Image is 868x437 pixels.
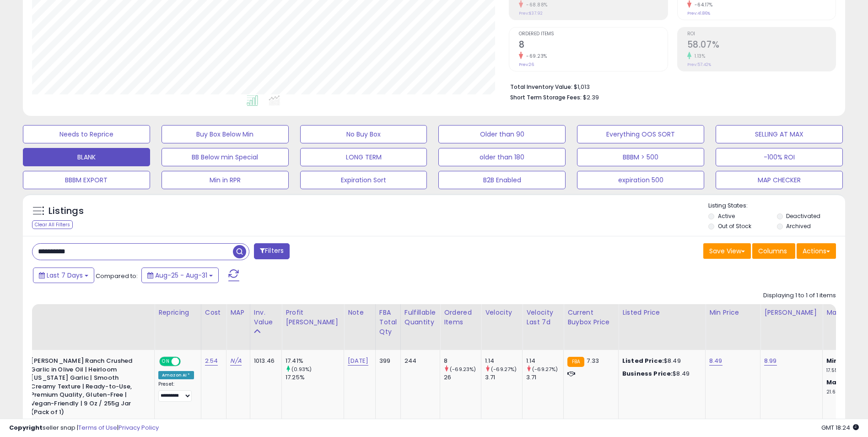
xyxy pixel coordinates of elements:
[764,308,819,317] div: [PERSON_NAME]
[96,272,138,280] span: Compared to:
[438,171,566,189] button: B2B Enabled
[519,39,667,52] h2: 8
[158,308,197,317] div: Repricing
[9,423,43,432] strong: Copyright
[141,268,219,283] button: Aug-25 - Aug-31
[162,148,289,166] button: BB Below min Special
[379,308,397,337] div: FBA Total Qty
[438,125,566,143] button: Older than 90
[709,308,756,317] div: Min Price
[510,81,829,92] li: $1,013
[162,171,289,189] button: Min in RPR
[821,423,859,432] span: 2025-09-8 18:24 GMT
[718,212,735,220] label: Active
[687,62,711,67] small: Prev: 57.42%
[49,205,84,218] h5: Listings
[158,381,194,402] div: Preset:
[687,11,710,16] small: Prev: 41.86%
[300,125,427,143] button: No Buy Box
[300,148,427,166] button: LONG TERM
[485,373,522,382] div: 3.71
[438,148,566,166] button: older than 180
[155,271,207,280] span: Aug-25 - Aug-31
[23,171,150,189] button: BBBM EXPORT
[23,148,150,166] button: BLANK
[526,357,563,365] div: 1.14
[519,11,543,16] small: Prev: $37.92
[797,243,836,259] button: Actions
[9,424,159,432] div: seller snap | |
[519,32,667,37] span: Ordered Items
[404,357,433,365] div: 244
[583,93,599,102] span: $2.39
[622,356,664,365] b: Listed Price:
[786,222,811,230] label: Archived
[716,171,843,189] button: MAP CHECKER
[691,1,713,8] small: -64.17%
[254,357,275,365] div: 1013.46
[348,308,372,317] div: Note
[485,308,518,317] div: Velocity
[31,357,142,419] b: [PERSON_NAME] Ranch Crushed Garlic in Olive Oil | Heirloom [US_STATE] Garlic | Smooth Creamy Text...
[444,357,481,365] div: 8
[622,357,698,365] div: $8.49
[348,356,368,366] a: [DATE]
[567,308,615,327] div: Current Buybox Price
[32,220,73,229] div: Clear All Filters
[716,148,843,166] button: -100% ROI
[254,308,278,327] div: Inv. value
[119,423,159,432] a: Privacy Policy
[523,53,547,60] small: -69.23%
[567,357,584,367] small: FBA
[709,356,722,366] a: 8.49
[510,93,582,101] b: Short Term Storage Fees:
[33,268,94,283] button: Last 7 Days
[764,356,777,366] a: 8.99
[718,222,751,230] label: Out of Stock
[450,366,476,373] small: (-69.23%)
[687,39,836,52] h2: 58.07%
[300,171,427,189] button: Expiration Sort
[230,308,246,317] div: MAP
[47,271,83,280] span: Last 7 Days
[404,308,436,327] div: Fulfillable Quantity
[444,373,481,382] div: 26
[622,370,698,378] div: $8.49
[587,356,599,365] span: 7.33
[826,378,842,387] b: Max:
[485,357,522,365] div: 1.14
[286,373,344,382] div: 17.25%
[526,308,560,327] div: Velocity Last 7d
[532,366,558,373] small: (-69.27%)
[577,171,704,189] button: expiration 500
[622,308,701,317] div: Listed Price
[691,53,706,60] small: 1.13%
[758,246,787,256] span: Columns
[160,358,172,366] span: ON
[716,125,843,143] button: SELLING AT MAX
[23,125,150,143] button: Needs to Reprice
[577,125,704,143] button: Everything OOS SORT
[205,356,218,366] a: 2.54
[291,366,312,373] small: (0.93%)
[752,243,795,259] button: Columns
[786,212,820,220] label: Deactivated
[162,125,289,143] button: Buy Box Below Min
[763,291,836,300] div: Displaying 1 to 1 of 1 items
[230,356,241,366] a: N/A
[577,148,704,166] button: BBBM > 500
[158,371,194,379] div: Amazon AI *
[254,243,290,259] button: Filters
[78,423,117,432] a: Terms of Use
[205,308,223,317] div: Cost
[523,1,548,8] small: -68.88%
[526,373,563,382] div: 3.71
[444,308,477,327] div: Ordered Items
[286,308,340,327] div: Profit [PERSON_NAME]
[622,369,673,378] b: Business Price:
[491,366,517,373] small: (-69.27%)
[826,356,840,365] b: Min:
[708,202,845,210] p: Listing States:
[703,243,751,259] button: Save View
[8,308,151,317] div: Title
